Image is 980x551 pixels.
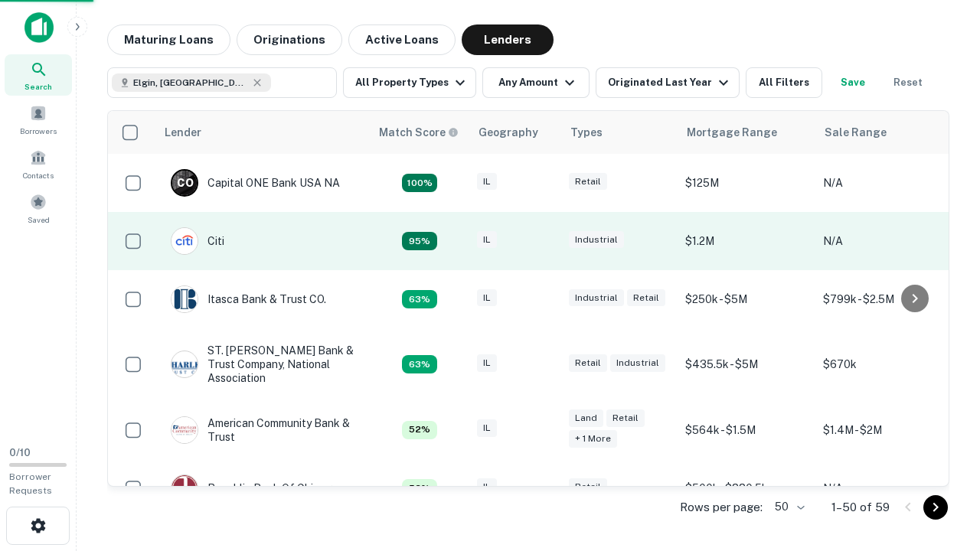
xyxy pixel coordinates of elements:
[171,286,198,312] img: picture
[477,419,497,437] div: IL
[171,416,354,444] div: American Community Bank & Trust
[815,212,953,270] td: N/A
[831,498,890,517] p: 1–50 of 59
[107,24,230,55] button: Maturing Loans
[678,111,815,154] th: Mortgage Range
[570,123,603,142] div: Types
[828,67,877,98] button: Save your search to get updates of matches that match your search criteria.
[596,67,740,98] button: Originated Last Year
[155,111,370,154] th: Lender
[569,430,617,448] div: + 1 more
[24,12,54,43] img: capitalize-icon.png
[903,429,980,502] iframe: Chat Widget
[24,80,52,93] span: Search
[9,447,31,458] span: 0 / 10
[171,351,198,377] img: picture
[402,421,437,439] div: Capitalize uses an advanced AI algorithm to match your search with the best lender. The match sco...
[815,270,953,328] td: $799k - $2.5M
[815,459,953,517] td: N/A
[680,498,763,517] p: Rows per page:
[5,99,72,140] a: Borrowers
[402,355,437,373] div: Capitalize uses an advanced AI algorithm to match your search with the best lender. The match sco...
[825,123,887,142] div: Sale Range
[171,285,326,313] div: Itasca Bank & Trust CO.
[477,289,497,307] div: IL
[171,475,198,501] img: picture
[678,154,815,212] td: $125M
[608,73,733,92] div: Originated Last Year
[815,154,953,212] td: N/A
[815,328,953,401] td: $670k
[923,495,948,520] button: Go to next page
[171,228,198,254] img: picture
[402,174,437,192] div: Capitalize uses an advanced AI algorithm to match your search with the best lender. The match sco...
[23,169,54,181] span: Contacts
[477,354,497,372] div: IL
[9,471,52,496] span: Borrower Requests
[815,111,953,154] th: Sale Range
[171,227,224,255] div: Citi
[482,67,590,98] button: Any Amount
[477,173,497,191] div: IL
[569,173,607,191] div: Retail
[884,67,933,98] button: Reset
[379,124,456,141] h6: Match Score
[678,270,815,328] td: $250k - $5M
[343,67,476,98] button: All Property Types
[477,231,497,249] div: IL
[569,478,607,496] div: Retail
[627,289,665,307] div: Retail
[5,143,72,184] a: Contacts
[815,401,953,459] td: $1.4M - $2M
[379,124,459,141] div: Capitalize uses an advanced AI algorithm to match your search with the best lender. The match sco...
[5,187,72,229] a: Saved
[479,123,538,142] div: Geography
[687,123,777,142] div: Mortgage Range
[569,409,603,427] div: Land
[5,54,72,96] a: Search
[678,212,815,270] td: $1.2M
[606,409,645,427] div: Retail
[569,354,607,372] div: Retail
[402,232,437,250] div: Capitalize uses an advanced AI algorithm to match your search with the best lender. The match sco...
[20,125,57,137] span: Borrowers
[610,354,665,372] div: Industrial
[237,24,342,55] button: Originations
[171,417,198,443] img: picture
[402,290,437,308] div: Capitalize uses an advanced AI algorithm to match your search with the best lender. The match sco...
[28,214,50,226] span: Saved
[462,24,554,55] button: Lenders
[678,401,815,459] td: $564k - $1.5M
[133,76,248,90] span: Elgin, [GEOGRAPHIC_DATA], [GEOGRAPHIC_DATA]
[678,459,815,517] td: $500k - $880.5k
[569,289,624,307] div: Industrial
[477,478,497,496] div: IL
[769,496,807,518] div: 50
[402,479,437,497] div: Capitalize uses an advanced AI algorithm to match your search with the best lender. The match sco...
[561,111,678,154] th: Types
[177,175,193,191] p: C O
[569,231,624,249] div: Industrial
[171,344,354,386] div: ST. [PERSON_NAME] Bank & Trust Company, National Association
[370,111,469,154] th: Capitalize uses an advanced AI algorithm to match your search with the best lender. The match sco...
[165,123,201,142] div: Lender
[348,24,456,55] button: Active Loans
[469,111,561,154] th: Geography
[746,67,822,98] button: All Filters
[171,474,338,502] div: Republic Bank Of Chicago
[678,328,815,401] td: $435.5k - $5M
[171,169,340,197] div: Capital ONE Bank USA NA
